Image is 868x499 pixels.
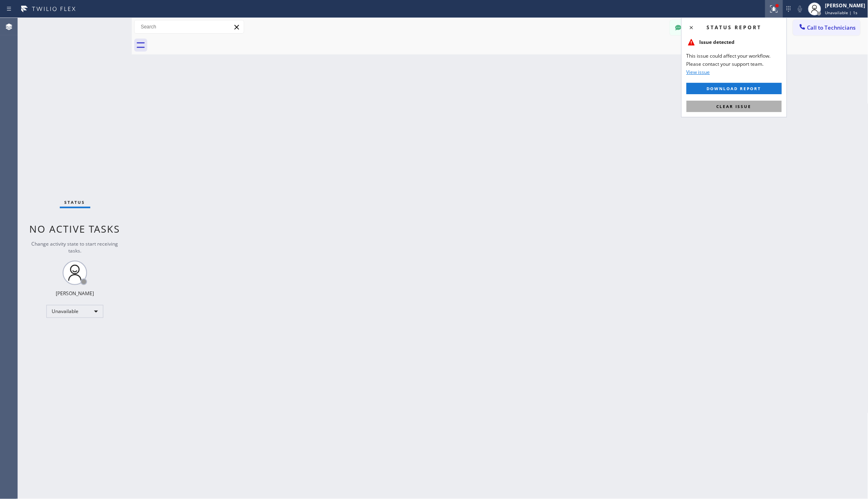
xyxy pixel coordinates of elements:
[46,305,103,318] div: Unavailable
[32,240,118,254] span: Change activity state to start receiving tasks.
[825,10,858,15] span: Unavailable | 1s
[135,20,244,33] input: Search
[794,3,806,15] button: Mute
[807,24,856,31] span: Call to Technicians
[30,222,120,235] span: No active tasks
[56,290,94,297] div: [PERSON_NAME]
[793,20,860,35] button: Call to Technicians
[825,2,866,9] div: [PERSON_NAME]
[670,20,715,35] button: Messages
[65,199,85,205] span: Status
